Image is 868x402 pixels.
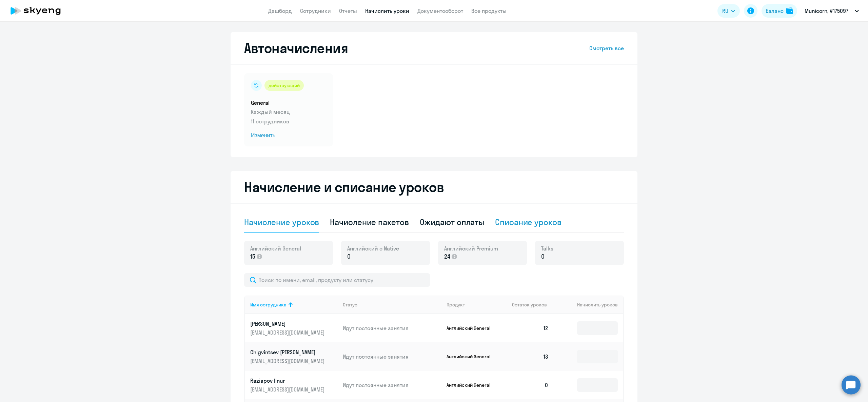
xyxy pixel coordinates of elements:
span: 15 [250,252,255,261]
span: Английский General [250,245,301,252]
div: Начисление пакетов [330,217,409,227]
p: Идут постоянные занятия [343,381,441,389]
p: Raziapov Ilnur [250,377,326,384]
p: [EMAIL_ADDRESS][DOMAIN_NAME] [250,386,326,393]
button: Балансbalance [762,4,797,18]
p: Английский General [447,325,497,331]
th: Начислить уроков [554,296,623,314]
div: Остаток уроков [512,302,554,308]
a: [PERSON_NAME][EMAIL_ADDRESS][DOMAIN_NAME] [250,320,337,336]
a: Начислить уроки [365,7,409,14]
a: Все продукты [471,7,507,14]
p: Английский General [447,354,497,360]
div: Статус [343,302,357,308]
a: Смотреть все [589,44,624,52]
a: Сотрудники [300,7,331,14]
div: Статус [343,302,441,308]
span: 0 [347,252,351,261]
p: Идут постоянные занятия [343,324,441,332]
div: Имя сотрудника [250,302,287,308]
a: Дашборд [268,7,292,14]
p: [EMAIL_ADDRESS][DOMAIN_NAME] [250,329,326,336]
p: [PERSON_NAME] [250,320,326,327]
div: Имя сотрудника [250,302,337,308]
p: Chigvintsev [PERSON_NAME] [250,348,326,356]
span: Изменить [251,132,326,140]
p: [EMAIL_ADDRESS][DOMAIN_NAME] [250,357,326,365]
p: Каждый месяц [251,108,326,116]
a: Документооборот [417,7,463,14]
p: Municorn, #175097 [805,7,848,15]
h5: General [251,99,326,106]
div: Начисление уроков [244,217,319,227]
h2: Автоначисления [244,40,348,56]
div: Баланс [766,7,784,15]
button: Municorn, #175097 [801,3,862,19]
span: 24 [444,252,450,261]
input: Поиск по имени, email, продукту или статусу [244,273,430,287]
span: Английский с Native [347,245,399,252]
span: Talks [541,245,553,252]
div: Продукт [447,302,465,308]
span: 0 [541,252,545,261]
span: RU [722,7,728,15]
td: 0 [507,371,554,399]
a: Chigvintsev [PERSON_NAME][EMAIL_ADDRESS][DOMAIN_NAME] [250,348,337,365]
div: Ожидают оплаты [420,217,485,227]
button: RU [717,4,740,18]
p: 11 сотрудников [251,117,326,125]
img: balance [786,7,793,14]
h2: Начисление и списание уроков [244,179,624,195]
p: Идут постоянные занятия [343,353,441,360]
div: Продукт [447,302,507,308]
a: Отчеты [339,7,357,14]
div: Списание уроков [495,217,561,227]
a: Raziapov Ilnur[EMAIL_ADDRESS][DOMAIN_NAME] [250,377,337,393]
p: Английский General [447,382,497,388]
td: 12 [507,314,554,342]
span: Остаток уроков [512,302,547,308]
span: Английский Premium [444,245,498,252]
div: действующий [264,80,304,91]
td: 13 [507,342,554,371]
